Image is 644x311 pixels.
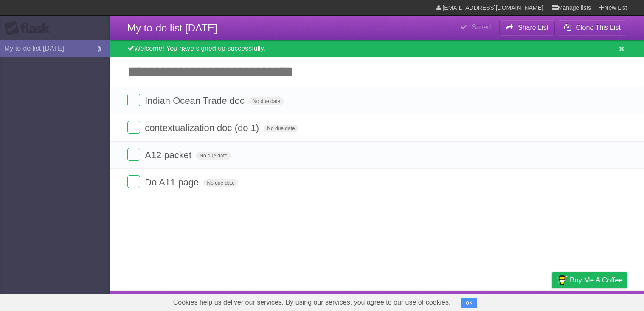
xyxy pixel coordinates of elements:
[196,152,231,160] span: No due date
[574,293,627,309] a: Suggest a feature
[127,22,217,34] span: My to-do list [DATE]
[145,150,194,160] span: A12 packet
[439,293,457,309] a: About
[127,175,140,188] label: Done
[512,293,531,309] a: Terms
[518,24,548,31] b: Share List
[145,123,261,133] span: contextualization doc (do 1)
[127,94,140,106] label: Done
[127,148,140,161] label: Done
[249,97,284,105] span: No due date
[576,24,621,31] b: Clone This List
[499,20,555,35] button: Share List
[127,121,140,134] label: Done
[552,272,627,288] a: Buy me a coffee
[570,273,623,288] span: Buy me a coffee
[145,95,247,106] span: Indian Ocean Trade doc
[110,40,644,57] div: Welcome! You have signed up successfully.
[461,298,478,308] button: OK
[556,273,568,287] img: Buy me a coffee
[472,23,491,31] b: Saved
[145,177,201,188] span: Do A11 page
[165,294,459,311] span: Cookies help us deliver our services. By using our services, you agree to our use of cookies.
[4,21,55,36] div: Flask
[467,293,501,309] a: Developers
[541,293,563,309] a: Privacy
[203,179,238,187] span: No due date
[557,20,627,35] button: Clone This List
[264,125,298,132] span: No due date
